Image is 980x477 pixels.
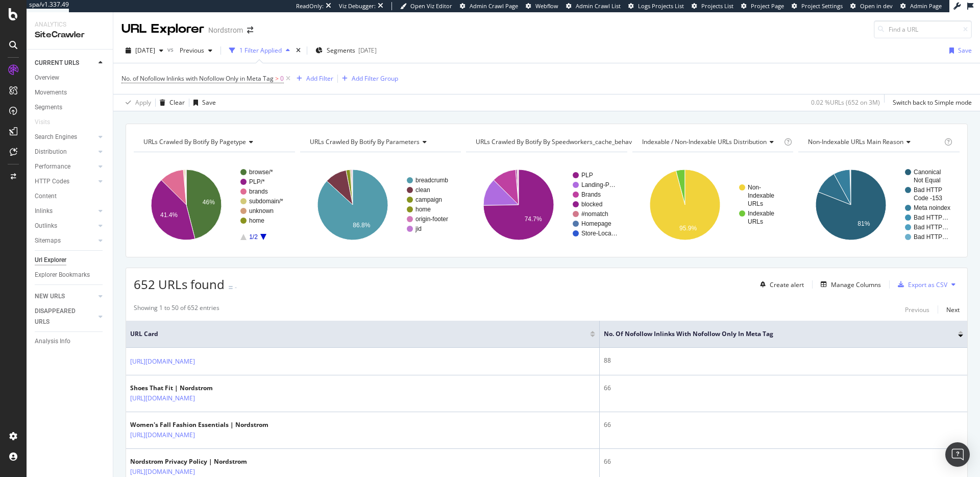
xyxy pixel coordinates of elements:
[415,186,430,194] text: clean
[35,87,67,98] div: Movements
[121,74,274,83] span: No. of Nofollow Inlinks with Nofollow Only in Meta Tag
[35,255,66,266] div: Url Explorer
[914,214,948,221] text: Bad HTTP…
[130,393,195,403] a: [URL][DOMAIN_NAME]
[798,160,958,249] svg: A chart.
[910,2,942,10] span: Admin Page
[35,58,79,68] div: CURRENT URLS
[415,206,431,213] text: home
[566,2,621,10] a: Admin Crawl List
[35,20,105,29] div: Analytics
[581,172,593,179] text: PLP
[581,181,616,188] text: Landing-P…
[338,73,398,85] button: Add Filter Group
[792,2,843,10] a: Project Settings
[35,221,95,231] a: Outlinks
[310,137,420,146] span: URLs Crawled By Botify By parameters
[748,218,763,225] text: URLs
[229,286,233,289] img: Equal
[889,94,972,111] button: Switch back to Simple mode
[893,98,972,107] div: Switch back to Simple mode
[249,217,264,224] text: home
[35,255,106,266] a: Url Explorer
[353,222,370,229] text: 86.8%
[35,206,95,217] a: Inlinks
[35,147,95,157] a: Distribution
[900,2,942,10] a: Admin Page
[581,220,611,227] text: Homepage
[300,160,460,249] div: A chart.
[249,207,274,214] text: unknown
[581,201,602,208] text: blocked
[35,147,67,157] div: Distribution
[526,2,558,10] a: Webflow
[466,160,626,249] div: A chart.
[679,225,697,232] text: 95.9%
[604,420,963,430] div: 66
[860,2,893,10] span: Open in dev
[35,306,95,327] a: DISAPPEARED URLS
[756,276,804,293] button: Create alert
[576,2,621,10] span: Admin Crawl List
[801,2,843,10] span: Project Settings
[130,457,247,466] div: Nordstrom Privacy Policy | Nordstrom
[701,2,733,10] span: Projects List
[808,137,903,146] span: Non-Indexable URLs Main Reason
[628,2,684,10] a: Logs Projects List
[748,200,763,207] text: URLs
[604,457,963,466] div: 66
[692,2,733,10] a: Projects List
[130,329,587,339] span: URL Card
[914,169,941,176] text: Canonical
[35,176,95,187] a: HTTP Codes
[35,270,90,280] div: Explorer Bookmarks
[130,430,195,440] a: [URL][DOMAIN_NAME]
[35,336,106,347] a: Analysis Info
[35,161,95,172] a: Performance
[35,58,95,68] a: CURRENT URLS
[817,278,881,291] button: Manage Columns
[35,206,53,217] div: Inlinks
[894,276,947,293] button: Export as CSV
[35,73,59,83] div: Overview
[905,305,929,314] div: Previous
[640,134,782,150] h4: Indexable / Non-Indexable URLs Distribution
[167,45,176,54] span: vs
[35,102,62,113] div: Segments
[415,216,448,223] text: origin-footer
[225,42,294,59] button: 1 Filter Applied
[751,2,784,10] span: Project Page
[35,132,95,142] a: Search Engines
[476,137,643,146] span: URLs Crawled By Botify By speedworkers_cache_behaviors
[306,74,333,83] div: Add Filter
[35,132,77,142] div: Search Engines
[202,98,216,107] div: Save
[156,94,185,111] button: Clear
[134,276,225,293] span: 652 URLs found
[35,291,65,302] div: NEW URLS
[35,176,69,187] div: HTTP Codes
[189,94,216,111] button: Save
[296,2,324,10] div: ReadOnly:
[169,98,185,107] div: Clear
[280,71,284,86] span: 0
[352,74,398,83] div: Add Filter Group
[134,160,293,249] div: A chart.
[311,42,381,59] button: Segments[DATE]
[35,161,70,172] div: Performance
[35,191,106,202] a: Content
[121,94,151,111] button: Apply
[249,198,283,205] text: subdomain/*
[35,306,86,327] div: DISAPPEARED URLS
[249,188,268,195] text: brands
[958,46,972,55] div: Save
[160,211,178,219] text: 41.4%
[415,196,442,203] text: campaign
[748,210,774,217] text: Indexable
[581,230,618,237] text: Store-Loca…
[858,220,870,227] text: 81%
[741,2,784,10] a: Project Page
[748,184,761,191] text: Non-
[806,134,942,150] h4: Non-Indexable URLs Main Reason
[415,177,448,184] text: breadcrumb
